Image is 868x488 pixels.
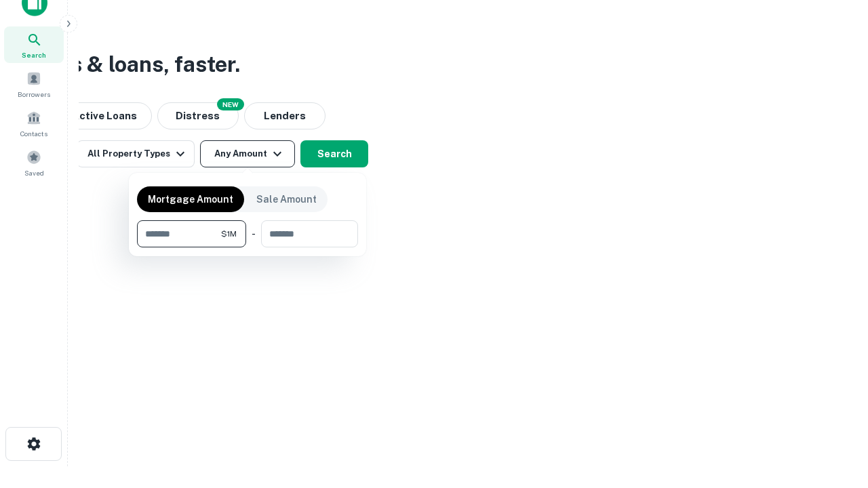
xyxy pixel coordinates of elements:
p: Sale Amount [256,192,317,207]
p: Mortgage Amount [148,192,233,207]
div: - [252,220,256,247]
span: $1M [221,228,237,240]
iframe: Chat Widget [800,380,868,445]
